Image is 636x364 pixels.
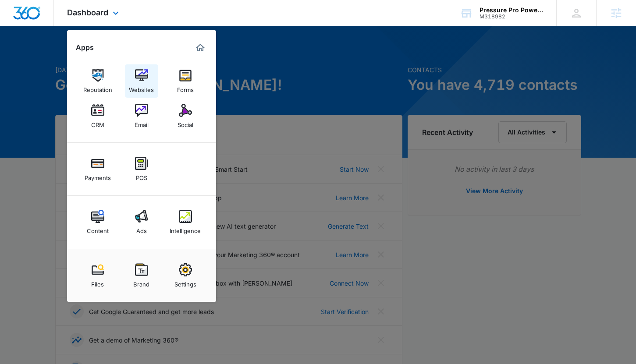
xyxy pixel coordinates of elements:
[125,205,158,239] a: Ads
[169,64,202,98] a: Forms
[83,82,112,93] div: Reputation
[170,223,201,234] div: Intelligence
[169,259,202,292] a: Settings
[135,117,149,128] div: Email
[480,14,544,20] div: account id
[91,276,104,288] div: Files
[125,99,158,133] a: Email
[125,64,158,98] a: Websites
[81,64,114,98] a: Reputation
[174,276,196,288] div: Settings
[125,152,158,186] a: POS
[129,82,154,93] div: Websites
[91,117,104,128] div: CRM
[136,170,147,181] div: POS
[169,99,202,133] a: Social
[85,170,111,181] div: Payments
[81,99,114,133] a: CRM
[177,82,194,93] div: Forms
[480,7,544,14] div: account name
[76,43,94,52] h2: Apps
[67,8,108,17] span: Dashboard
[133,276,149,288] div: Brand
[178,117,193,128] div: Social
[125,259,158,292] a: Brand
[81,259,114,292] a: Files
[87,223,109,234] div: Content
[193,41,207,55] a: Marketing 360® Dashboard
[169,205,202,239] a: Intelligence
[81,152,114,186] a: Payments
[81,205,114,239] a: Content
[136,223,147,234] div: Ads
